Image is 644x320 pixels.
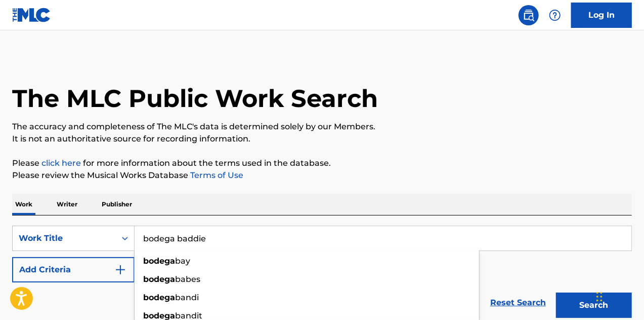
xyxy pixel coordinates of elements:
[12,257,135,282] button: Add Criteria
[99,194,135,215] p: Publisher
[519,5,539,25] a: Public Search
[12,8,51,22] img: MLC Logo
[188,170,243,180] a: Terms of Use
[571,3,632,28] a: Log In
[545,5,565,25] div: Help
[12,169,632,182] p: Please review the Musical Works Database
[41,158,81,168] a: click here
[114,264,126,276] img: 9d2ae6d4665cec9f34b9.svg
[549,9,561,21] img: help
[143,256,175,266] strong: bodega
[175,256,190,266] span: bay
[175,274,200,284] span: babes
[596,281,603,312] div: Drag
[12,133,632,145] p: It is not an authoritative source for recording information.
[12,121,632,133] p: The accuracy and completeness of The MLC's data is determined solely by our Members.
[12,194,35,215] p: Work
[556,293,632,318] button: Search
[175,293,199,302] span: bandi
[143,274,175,284] strong: bodega
[54,194,80,215] p: Writer
[523,9,535,21] img: search
[12,83,378,114] h1: The MLC Public Work Search
[143,293,175,302] strong: bodega
[593,271,644,320] iframe: Chat Widget
[485,292,551,314] a: Reset Search
[19,232,110,244] div: Work Title
[12,157,632,169] p: Please for more information about the terms used in the database.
